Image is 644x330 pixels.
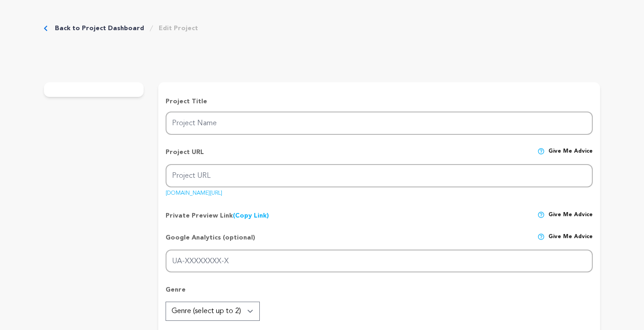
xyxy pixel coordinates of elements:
div: Breadcrumb [44,24,198,33]
p: Project Title [166,97,593,106]
input: UA-XXXXXXXX-X [166,250,593,273]
span: Give me advice [548,148,593,164]
p: Google Analytics (optional) [166,233,255,250]
a: Back to Project Dashboard [55,24,144,33]
p: Private Preview Link [166,211,269,220]
img: help-circle.svg [537,211,545,218]
a: (Copy Link) [233,213,269,219]
a: [DOMAIN_NAME][URL] [166,187,222,196]
span: Give me advice [548,233,593,250]
input: Project URL [166,164,593,187]
img: help-circle.svg [537,148,545,155]
a: Edit Project [159,24,198,33]
p: Project URL [166,148,204,164]
p: Genre [166,285,593,302]
span: Give me advice [548,211,593,220]
input: Project Name [166,112,593,135]
img: help-circle.svg [537,233,545,240]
